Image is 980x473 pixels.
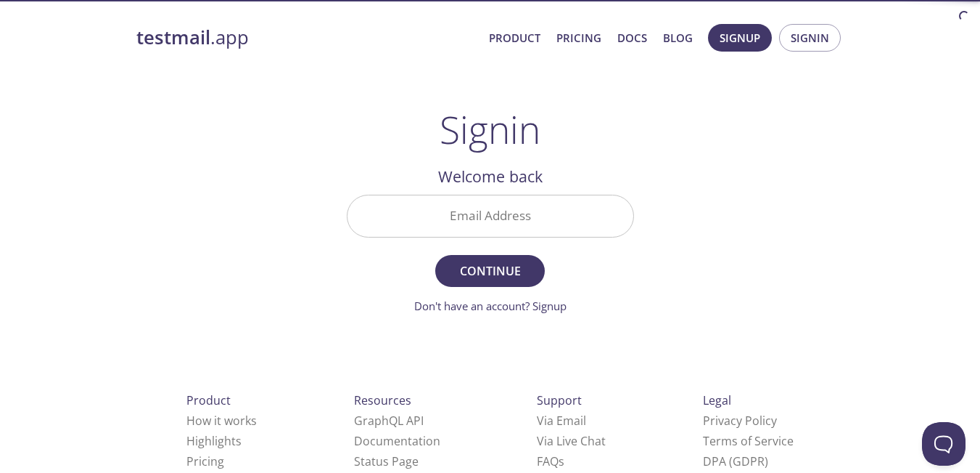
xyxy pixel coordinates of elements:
span: Product [186,392,231,408]
a: Highlights [186,433,242,449]
span: s [559,453,564,469]
a: FAQ [537,453,564,469]
a: Pricing [186,453,224,469]
a: testmail.app [136,25,477,50]
a: Blog [663,28,693,47]
a: Pricing [556,28,601,47]
a: Product [489,28,540,47]
span: Signin [791,28,829,47]
strong: testmail [136,25,210,50]
span: Support [537,392,582,408]
button: Continue [435,255,544,287]
span: Signup [720,28,760,47]
a: Don't have an account? Signup [414,299,567,313]
h1: Signin [440,108,540,151]
span: Legal [703,392,731,408]
button: Signin [779,24,841,52]
a: How it works [186,413,257,429]
h2: Welcome back [347,164,634,189]
a: DPA (GDPR) [703,453,768,469]
a: Via Live Chat [537,433,606,449]
a: Terms of Service [703,433,794,449]
span: Resources [354,392,411,408]
a: Docs [617,28,647,47]
span: Continue [451,261,528,281]
a: Privacy Policy [703,413,777,429]
a: Status Page [354,453,419,469]
iframe: Help Scout Beacon - Open [922,422,965,466]
button: Signup [708,24,772,52]
a: Via Email [537,413,586,429]
a: Documentation [354,433,440,449]
a: GraphQL API [354,413,424,429]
